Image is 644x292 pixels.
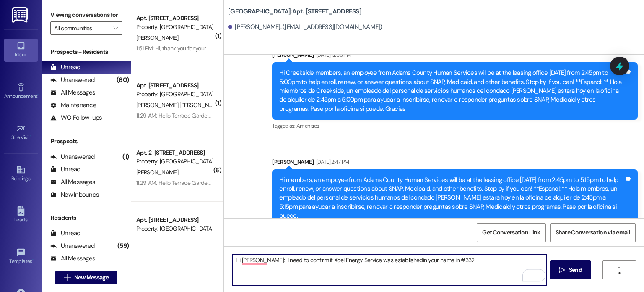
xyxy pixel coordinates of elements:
[50,229,80,238] div: Unread
[54,21,109,35] input: All communities
[120,150,131,163] div: (1)
[50,254,95,263] div: All Messages
[50,63,80,72] div: Unread
[569,266,582,274] span: Send
[279,68,624,113] div: Hi Creekside members, an employee from Adams County Human Services will be at the leasing office ...
[4,245,38,268] a: Templates •
[136,101,221,109] span: [PERSON_NAME] [PERSON_NAME]
[136,168,178,176] span: [PERSON_NAME]
[296,122,319,129] span: Amenities
[136,216,214,224] div: Apt. [STREET_ADDRESS]
[50,101,96,110] div: Maintenance
[50,113,102,122] div: WO Follow-ups
[42,47,131,56] div: Prospects + Residents
[42,137,131,146] div: Prospects
[50,178,95,187] div: All Messages
[550,223,636,242] button: Share Conversation via email
[32,257,34,263] span: •
[115,239,131,253] div: (59)
[12,7,29,23] img: ResiDesk Logo
[4,39,38,61] a: Inbox
[74,273,109,282] span: New Message
[136,34,178,42] span: [PERSON_NAME]
[136,14,214,23] div: Apt. [STREET_ADDRESS]
[136,90,214,99] div: Property: [GEOGRAPHIC_DATA]
[136,224,214,233] div: Property: [GEOGRAPHIC_DATA]
[550,260,591,279] button: Send
[136,23,214,32] div: Property: [GEOGRAPHIC_DATA]
[30,133,31,139] span: •
[559,267,565,274] i: 
[4,163,38,185] a: Buildings
[50,8,122,21] label: Viewing conversations for
[314,158,349,166] div: [DATE] 2:47 PM
[50,153,95,161] div: Unanswered
[272,158,638,169] div: [PERSON_NAME]
[50,165,80,174] div: Unread
[228,23,382,32] div: [PERSON_NAME]. ([EMAIL_ADDRESS][DOMAIN_NAME])
[37,92,39,98] span: •
[136,148,214,157] div: Apt. 2-[STREET_ADDRESS]
[114,74,131,87] div: (60)
[482,228,540,237] span: Get Conversation Link
[4,204,38,226] a: Leads
[50,242,95,250] div: Unanswered
[4,121,38,144] a: Site Visit •
[50,190,99,199] div: New Inbounds
[232,254,546,286] textarea: To enrich screen reader interactions, please activate Accessibility in Grammarly extension settings
[42,213,131,222] div: Residents
[50,76,95,84] div: Unanswered
[64,274,70,281] i: 
[272,120,638,132] div: Tagged as:
[616,267,622,274] i: 
[228,7,361,16] b: [GEOGRAPHIC_DATA]: Apt. [STREET_ADDRESS]
[314,50,351,59] div: [DATE] 12:56 PM
[477,223,545,242] button: Get Conversation Link
[55,271,117,284] button: New Message
[136,81,214,90] div: Apt. [STREET_ADDRESS]
[50,88,95,97] div: All Messages
[136,45,385,52] div: 1:51 PM: Hi, thank you for your message. Our team will get back to you [DATE] during regular offi...
[272,50,638,62] div: [PERSON_NAME]
[556,228,630,237] span: Share Conversation via email
[136,157,214,166] div: Property: [GEOGRAPHIC_DATA]
[113,25,118,32] i: 
[279,176,624,221] div: Hi members, an employee from Adams County Human Services will be at the leasing office [DATE] fro...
